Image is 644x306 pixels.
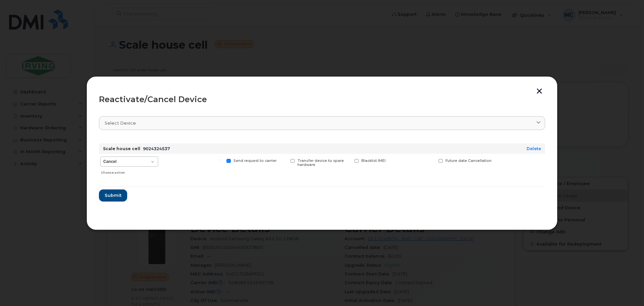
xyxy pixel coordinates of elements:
strong: Scale house cell [103,146,140,151]
button: Submit [99,189,127,202]
span: 9024324537 [143,146,170,151]
input: Blacklist IMEI [346,159,350,162]
span: Future date Cancellation [445,159,492,163]
span: Transfer device to spare hardware [297,159,344,167]
input: Transfer device to spare hardware [282,159,286,162]
input: Future date Cancellation [430,159,434,162]
span: Send request to carrier [234,159,277,163]
span: Submit [105,192,121,199]
div: Reactivate/Cancel Device [99,95,545,103]
div: Choose action [101,167,158,175]
a: Delete [527,146,541,151]
span: Select device [105,120,136,126]
a: Select device [99,116,545,130]
span: Blacklist IMEI [361,159,386,163]
input: Send request to carrier [218,159,222,162]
